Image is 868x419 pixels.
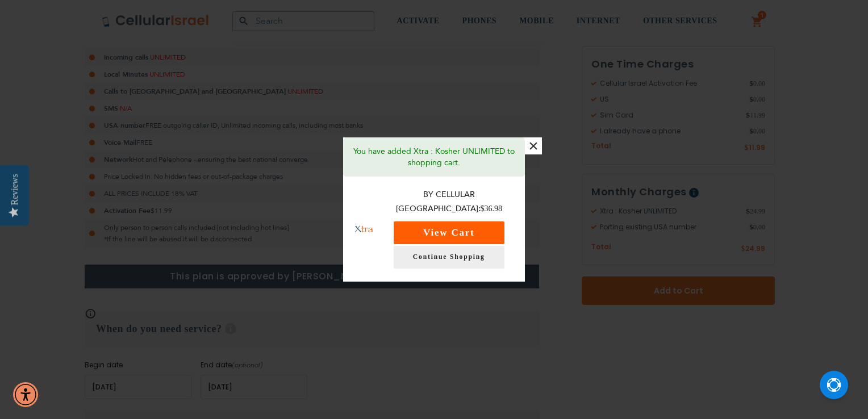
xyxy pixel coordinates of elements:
[394,246,504,269] a: Continue Shopping
[385,188,514,216] p: By Cellular [GEOGRAPHIC_DATA]:
[481,204,503,213] span: $36.98
[394,221,504,244] button: View Cart
[525,137,542,154] button: ×
[352,146,516,169] p: You have added Xtra : Kosher UNLIMITED to shopping cart.
[10,174,20,205] div: Reviews
[13,382,38,407] div: Accessibility Menu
